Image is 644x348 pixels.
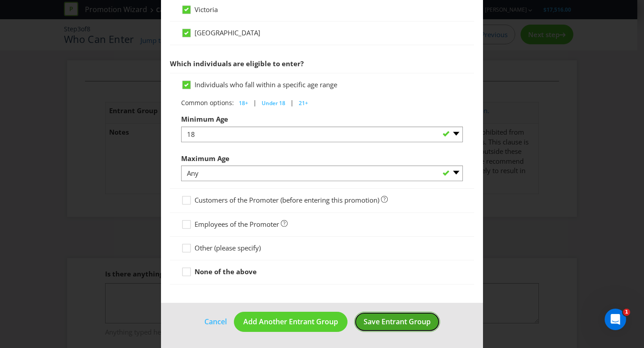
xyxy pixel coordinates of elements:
[294,97,313,110] button: 21+
[299,99,308,107] span: 21+
[257,97,290,110] button: Under 18
[195,243,261,252] span: Other (please specify)
[195,80,337,89] span: Individuals who fall within a specific age range
[181,115,228,123] span: Minimum Age
[253,98,257,107] span: |
[195,28,260,37] span: [GEOGRAPHIC_DATA]
[204,316,227,327] a: Cancel
[234,312,347,332] button: Add Another Entrant Group
[170,59,304,68] span: Which individuals are eligible to enter?
[195,5,218,14] span: Victoria
[290,98,294,107] span: |
[195,220,279,229] span: Employees of the Promoter
[262,99,285,107] span: Under 18
[605,309,626,330] iframe: Intercom live chat
[181,98,234,107] span: Common options:
[239,99,248,107] span: 18+
[623,309,630,316] span: 1
[364,317,431,327] span: Save Entrant Group
[354,312,440,332] button: Save Entrant Group
[195,267,257,276] strong: None of the above
[195,195,379,204] span: Customers of the Promoter (before entering this promotion)
[243,317,338,327] span: Add Another Entrant Group
[181,154,229,163] span: Maximum Age
[234,97,253,110] button: 18+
